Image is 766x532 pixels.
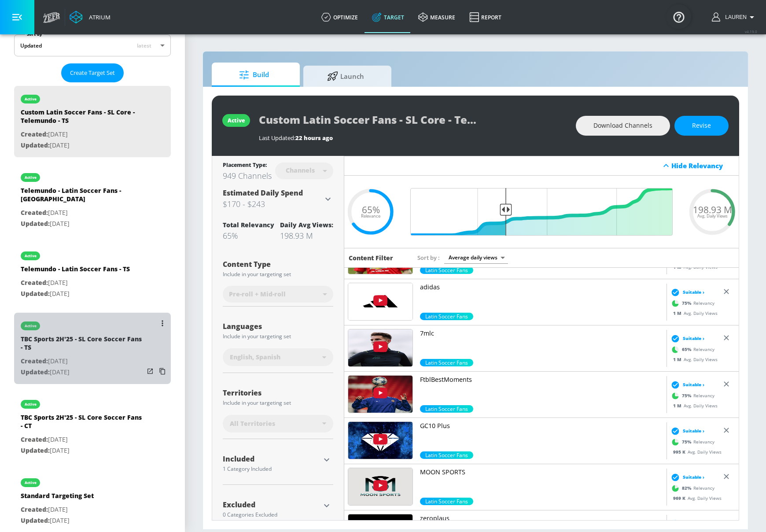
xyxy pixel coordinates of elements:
button: Copy Targeting Set Link [156,365,169,377]
div: Telemundo - Latin Soccer Fans - TS [21,265,130,277]
div: Last Updated: [259,134,567,142]
h3: $170 - $243 [223,198,323,210]
span: 82 % [682,485,693,491]
p: MOON SPORTS [420,468,663,477]
img: UU1lvjdvdHla5Xzbz6FcNXZQ [348,376,412,413]
button: Download Channels [576,116,670,136]
img: UUuLUOxd7ezJ8c6NSLBNRRfg [348,283,412,320]
p: GC10 Plus [420,421,663,430]
span: Updated: [21,141,50,149]
p: [DATE] [21,288,130,299]
div: 65% [223,230,274,241]
p: [DATE] [21,515,94,526]
span: Suitable › [683,474,704,480]
span: Create Target Set [70,68,115,78]
span: Updated: [21,446,50,454]
button: Open in new window [144,365,156,377]
div: Languages [223,323,333,330]
img: UU9xRcqG8V6yNi6Hum92EoGg [348,329,412,366]
div: Relevancy [669,296,714,310]
p: 7mlc [420,329,663,338]
div: 949 Channels [223,170,272,181]
div: Suitable › [669,426,704,435]
div: 198.93 M [280,230,333,241]
div: Relevancy [669,389,714,402]
div: activeCustom Latin Soccer Fans - SL Core - Telemundo - TSCreated:[DATE]Updated:[DATE] [14,86,171,157]
div: Relevancy [669,481,714,495]
span: Latin Soccer Fans [420,405,473,413]
div: 0 Categories Excluded [223,512,320,517]
span: Updated: [21,368,50,376]
div: 65.0% [420,359,473,366]
div: active [25,254,37,258]
p: [DATE] [21,277,130,288]
div: activeTelemundo - Latin Soccer Fans - TSCreated:[DATE]Updated:[DATE] [14,243,171,306]
span: 1 M [673,402,684,408]
span: 1 M [673,263,684,270]
span: English, Spanish [230,353,280,362]
div: active [228,117,245,124]
span: 75 % [682,300,693,307]
div: Placement Type: [223,161,272,170]
div: activeTBC Sports 2H'25 - SL Core Soccer Fans - TSCreated:[DATE]Updated:[DATE] [14,313,171,384]
div: activeTelemundo - Latin Soccer Fans - [GEOGRAPHIC_DATA]Created:[DATE]Updated:[DATE] [14,164,171,236]
div: Suitable › [669,473,704,481]
img: UUXzz4b7QAKKRvmR0KFeB6Rg [348,468,412,505]
span: Pre-roll + Mid-roll [229,290,286,299]
span: Sort by [417,254,440,262]
div: Telemundo - Latin Soccer Fans - [GEOGRAPHIC_DATA] [21,186,144,207]
div: Daily Avg Views: [280,221,333,229]
div: 75.0% [420,266,473,274]
span: 995 K [673,448,688,454]
div: Hide Relevancy [671,161,734,170]
p: [DATE] [21,504,94,515]
span: Launch [312,66,379,87]
span: Suitable › [683,335,704,342]
span: Created: [21,435,48,443]
a: Atrium [70,11,110,24]
img: UUi_oVYPGG_7yuZbXJ0AQ49A [348,422,412,459]
a: measure [411,1,462,33]
div: Content Type [223,261,333,268]
a: optimize [314,1,365,33]
div: active [25,402,37,406]
div: TBC Sports 2H'25 - SL Core Soccer Fans - TS [21,335,144,356]
span: Latin Soccer Fans [420,498,473,505]
span: Latin Soccer Fans [420,451,473,459]
div: Suitable › [669,519,704,528]
span: Created: [21,278,48,287]
div: All Territories [223,415,333,432]
div: Channels [281,166,319,174]
p: [DATE] [21,356,144,367]
a: Target [365,1,411,33]
div: activeTBC Sports 2H'25 - SL Core Soccer Fans - CTCreated:[DATE]Updated:[DATE] [14,391,171,462]
span: Created: [21,357,48,365]
div: Suitable › [669,334,704,343]
p: zeroplaus [420,514,663,523]
img: UUIYy7r9j3dVID4OC_FlE7jA [348,237,412,274]
span: Suitable › [683,428,704,434]
p: [DATE] [21,367,144,378]
p: [DATE] [21,129,144,140]
div: Avg. Daily Views [669,310,718,316]
div: active [25,480,37,485]
button: Open Resource Center [667,4,691,29]
div: Total Relevancy [223,221,274,229]
span: Suitable › [683,381,704,388]
p: [DATE] [21,207,144,218]
div: Hide Relevancy [344,156,739,176]
span: Latin Soccer Fans [420,359,473,366]
div: Included [223,455,320,462]
span: Estimated Daily Spend [223,188,303,198]
p: [DATE] [21,434,144,445]
span: 75 % [682,392,693,399]
p: [DATE] [21,218,144,229]
div: Avg. Daily Views [669,495,722,501]
span: Updated: [21,289,50,298]
div: active [25,175,37,180]
a: Report [462,1,508,33]
div: 75.0% [420,451,473,459]
div: Avg. Daily Views [669,263,718,270]
div: 82.0% [420,498,473,505]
